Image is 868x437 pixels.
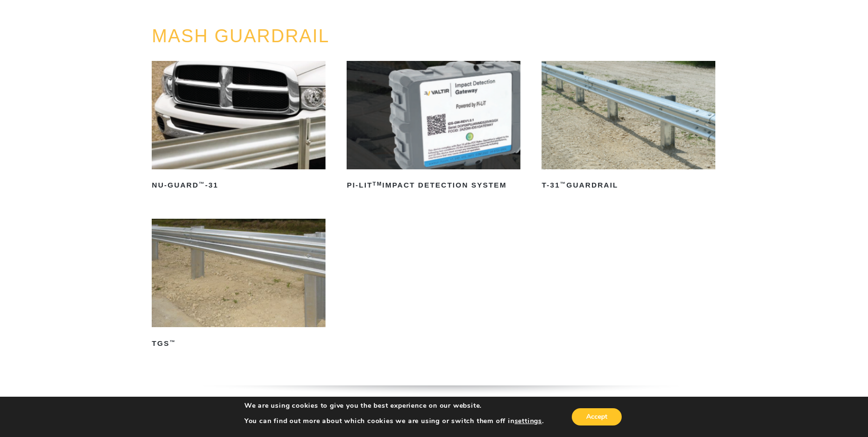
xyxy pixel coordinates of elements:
[152,336,325,351] h2: TGS
[572,408,622,425] button: Accept
[347,178,520,193] h2: PI-LIT Impact Detection System
[515,417,542,425] button: settings
[244,402,544,410] p: We are using cookies to give you the best experience on our website.
[542,61,715,193] a: T-31™Guardrail
[244,417,544,425] p: You can find out more about which cookies we are using or switch them off in .
[152,26,329,46] a: MASH GUARDRAIL
[347,61,520,193] a: PI-LITTMImpact Detection System
[373,181,382,187] sup: TM
[542,178,715,193] h2: T-31 Guardrail
[152,219,325,351] a: TGS™
[152,178,325,193] h2: NU-GUARD -31
[169,339,176,345] sup: ™
[560,181,566,187] sup: ™
[152,61,325,193] a: NU-GUARD™-31
[199,181,205,187] sup: ™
